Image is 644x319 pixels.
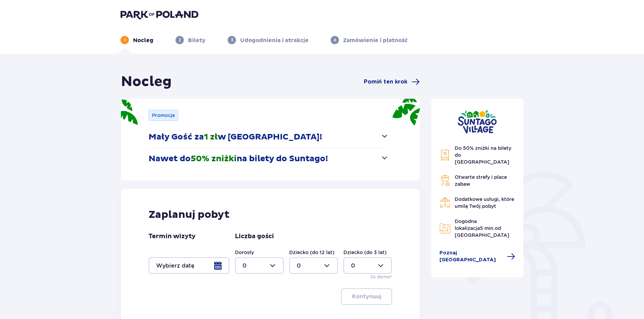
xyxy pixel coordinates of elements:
span: Dogodna lokalizacja od [GEOGRAPHIC_DATA] [455,219,509,238]
a: Pomiń ten krok [364,78,420,86]
span: Do 50% zniżki na bilety do [GEOGRAPHIC_DATA] [455,145,511,165]
p: 2 [179,37,181,43]
p: 1 [124,37,126,43]
span: Dodatkowe usługi, które umilą Twój pobyt [455,196,514,209]
label: Dziecko (do 3 lat) [343,249,387,256]
span: 1 zł [204,132,218,142]
span: Poznaj [GEOGRAPHIC_DATA] [439,250,503,263]
img: Grill Icon [439,175,451,186]
p: Bilety [188,37,206,44]
img: Suntago Village [457,110,497,134]
div: 3Udogodnienia i atrakcje [228,36,309,44]
p: Zamówienie i płatność [343,37,408,44]
div: 1Nocleg [121,36,153,44]
span: 50% zniżki [191,154,237,164]
p: Termin wizyty [149,232,196,241]
img: Discount Icon [439,149,451,161]
p: Promocje [152,112,175,119]
label: Dziecko (do 12 lat) [289,249,334,256]
div: 4Zamówienie i płatność [331,36,408,44]
p: 4 [333,37,336,43]
span: Pomiń ten krok [364,78,407,86]
span: Otwarte strefy i place zabaw [455,174,507,187]
img: Restaurant Icon [439,197,451,208]
p: 3 [231,37,233,43]
p: Udogodnienia i atrakcje [240,37,309,44]
button: Mały Gość za1 złw [GEOGRAPHIC_DATA]! [149,126,389,148]
h1: Nocleg [121,73,172,90]
p: Nocleg [133,37,153,44]
a: Poznaj [GEOGRAPHIC_DATA] [439,250,515,263]
button: Nawet do50% zniżkina bilety do Suntago! [149,148,389,170]
button: Kontynuuj [341,288,392,305]
div: 2Bilety [176,36,206,44]
img: Map Icon [439,223,451,234]
p: Mały Gość za w [GEOGRAPHIC_DATA]! [149,132,322,142]
img: Park of Poland logo [121,10,198,19]
span: 5 min. [480,225,495,231]
label: Dorosły [235,249,254,256]
p: Liczba gości [235,232,274,241]
p: Zaplanuj pobyt [149,208,230,221]
p: Kontynuuj [352,293,381,300]
p: Za darmo! [370,274,392,280]
p: Nawet do na bilety do Suntago! [149,154,328,164]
